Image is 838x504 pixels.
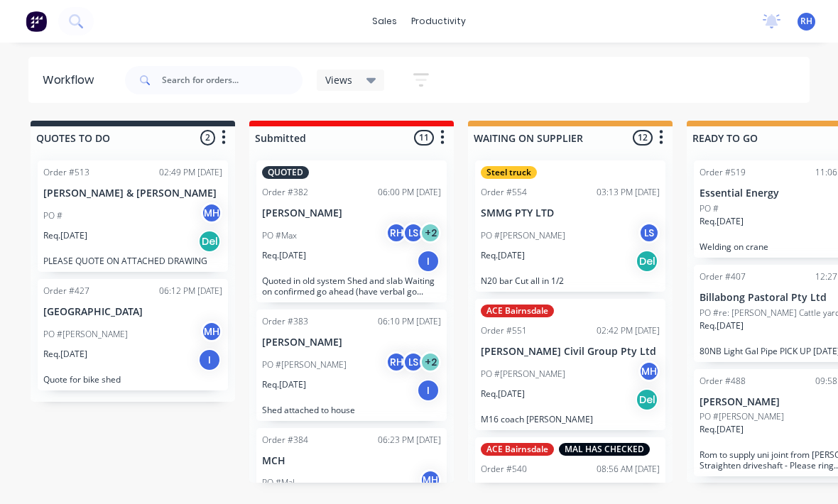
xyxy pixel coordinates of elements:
div: 02:49 PM [DATE] [159,166,222,179]
div: ACE BairnsdaleOrder #55102:42 PM [DATE][PERSON_NAME] Civil Group Pty LtdPO #[PERSON_NAME]MHReq.[D... [475,299,665,430]
p: Req. [DATE] [262,378,306,391]
div: Order #551 [481,324,527,337]
p: Shed attached to house [262,405,441,415]
div: I [417,379,440,402]
div: Order #540 [481,463,527,476]
p: Quote for bike shed [43,374,222,385]
div: Order #427 [43,285,89,297]
div: Order #382 [262,186,308,199]
div: Order #519 [700,166,746,179]
p: Req. [DATE] [43,229,87,242]
div: LS [638,222,660,243]
div: 06:00 PM [DATE] [378,186,441,199]
p: [PERSON_NAME] Civil Group Pty Ltd [481,346,660,358]
div: Steel truckOrder #55403:13 PM [DATE]SMMG PTY LTDPO #[PERSON_NAME]LSReq.[DATE]DelN20 bar Cut all i... [475,160,665,292]
img: Factory [26,11,47,32]
p: PO #[PERSON_NAME] [43,328,128,341]
p: PO #[PERSON_NAME] [481,229,565,242]
p: Req. [DATE] [700,423,744,436]
div: QUOTED [262,166,309,179]
div: Order #51302:49 PM [DATE][PERSON_NAME] & [PERSON_NAME]PO #MHReq.[DATE]DelPLEASE QUOTE ON ATTACHED... [38,160,228,272]
p: PO # [43,209,62,222]
div: Order #407 [700,270,746,283]
div: Order #513 [43,166,89,179]
p: [PERSON_NAME] & [PERSON_NAME] [43,187,222,199]
p: PO #Max [262,229,297,242]
p: PO #Mal [262,476,295,489]
div: Order #383 [262,315,308,328]
p: PO #[PERSON_NAME] [700,410,784,423]
div: Order #384 [262,434,308,447]
p: M16 coach [PERSON_NAME] [481,414,660,424]
div: MH [201,321,222,342]
div: 03:13 PM [DATE] [597,186,660,199]
span: RH [800,15,812,28]
div: ACE Bairnsdale [481,443,554,456]
div: RH [386,351,407,373]
div: Order #38306:10 PM [DATE][PERSON_NAME]PO #[PERSON_NAME]RHLS+2Req.[DATE]IShed attached to house [256,309,447,421]
div: Workflow [43,72,101,89]
p: Req. [DATE] [481,388,525,400]
div: MAL HAS CHECKED [559,443,650,456]
p: SMMG PTY LTD [481,207,660,219]
div: I [417,250,440,273]
div: Del [198,230,221,253]
div: Order #42706:12 PM [DATE][GEOGRAPHIC_DATA]PO #[PERSON_NAME]MHReq.[DATE]IQuote for bike shed [38,279,228,390]
p: Quoted in old system Shed and slab Waiting on confirmed go ahead (have verbal go ahead from [PERS... [262,275,441,297]
p: Req. [DATE] [700,215,744,228]
p: PO #[PERSON_NAME] [481,368,565,380]
p: Req. [DATE] [43,348,87,361]
div: + 2 [420,222,441,243]
div: I [198,349,221,371]
div: 06:10 PM [DATE] [378,315,441,328]
p: [PERSON_NAME] [262,207,441,219]
div: 06:12 PM [DATE] [159,285,222,297]
span: Views [325,72,352,87]
p: [PERSON_NAME] [262,336,441,349]
p: PO # [700,202,719,215]
div: LS [403,351,424,373]
p: MCH [262,455,441,467]
div: sales [365,11,404,32]
div: Del [636,250,658,273]
div: RH [386,222,407,243]
p: PO #[PERSON_NAME] [262,358,347,371]
p: N20 bar Cut all in 1/2 [481,275,660,286]
div: Steel truck [481,166,537,179]
div: 06:23 PM [DATE] [378,434,441,447]
input: Search for orders... [162,66,303,94]
div: ACE Bairnsdale [481,305,554,317]
p: Req. [DATE] [700,319,744,332]
div: Del [636,388,658,411]
div: MH [201,202,222,224]
div: productivity [404,11,473,32]
div: 08:56 AM [DATE] [597,463,660,476]
div: + 2 [420,351,441,373]
p: Req. [DATE] [481,249,525,262]
div: LS [403,222,424,243]
p: PLEASE QUOTE ON ATTACHED DRAWING [43,256,222,266]
div: MH [638,361,660,382]
div: QUOTEDOrder #38206:00 PM [DATE][PERSON_NAME]PO #MaxRHLS+2Req.[DATE]IQuoted in old system Shed and... [256,160,447,302]
div: MH [420,469,441,491]
p: [GEOGRAPHIC_DATA] [43,306,222,318]
div: Order #554 [481,186,527,199]
div: Order #488 [700,375,746,388]
div: 02:42 PM [DATE] [597,324,660,337]
p: Req. [DATE] [262,249,306,262]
